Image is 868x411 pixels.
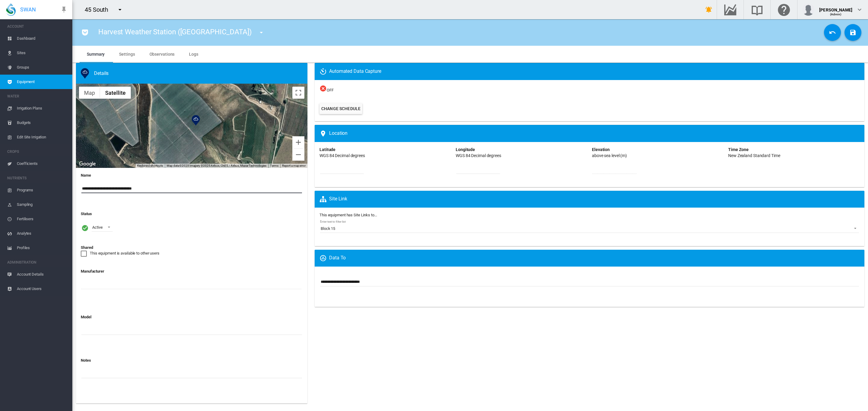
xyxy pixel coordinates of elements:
[824,24,841,41] button: Cancel Changes
[258,29,265,36] md-icon: icon-menu-down
[819,5,852,11] div: [PERSON_NAME]
[319,153,365,159] div: WGS 84 Decimal degrees
[319,212,860,218] label: This equipment has Site Links to...
[137,164,163,168] button: Keyboard shortcuts
[6,3,16,16] img: SWAN-Landscape-Logo-Colour-drop.png
[255,26,267,39] button: icon-menu-down
[319,68,381,75] span: Automated Data Capture
[750,6,764,13] md-icon: Search the knowledge base
[114,4,126,16] button: icon-menu-down
[17,130,68,144] span: Edit Site Irrigation
[802,4,814,16] img: profile.jpg
[592,153,627,159] div: above sea level (m)
[20,6,36,13] span: SWAN
[87,52,105,57] span: Summary
[829,29,836,36] md-icon: icon-undo
[777,6,791,13] md-icon: Click here for help
[192,115,200,126] div: Harvest Weather Station
[319,85,860,93] span: OFF
[17,241,68,255] span: Profiles
[119,52,135,57] span: Settings
[90,251,159,256] div: This equipment is available to other users
[270,164,278,167] a: Terms
[705,6,712,13] md-icon: icon-bell-ring
[81,224,89,232] i: Active
[17,212,68,226] span: Fertilisers
[77,160,97,168] img: Google
[456,147,475,153] div: Longitude
[81,269,104,273] b: Manufacturer
[292,87,304,99] button: Toggle fullscreen view
[81,68,89,79] img: 10.svg
[319,130,329,137] md-icon: icon-map-marker
[100,87,131,99] button: Show satellite imagery
[319,196,329,203] md-icon: icon-sitemap
[456,153,501,159] div: WGS 84 Decimal degrees
[17,101,68,116] span: Irrigation Plans
[723,6,737,13] md-icon: Go to the Data Hub
[319,196,347,203] span: Site Link
[319,68,329,75] md-icon: icon-camera-timer
[17,226,68,241] span: Analytes
[317,196,864,203] div: A 'Site Link' will cause the equipment to appear on the Site Map and Site Equipment list
[81,245,93,250] b: Shared
[81,315,91,319] b: Model
[292,136,304,148] button: Zoom in
[7,22,68,31] span: ACCOUNT
[81,29,89,36] md-icon: icon-pocket
[92,225,102,230] div: Active
[319,130,348,137] span: Location
[17,197,68,212] span: Sampling
[17,183,68,197] span: Programs
[116,6,124,13] md-icon: icon-menu-down
[85,5,114,14] div: 45 South
[319,103,362,114] button: Change Schedule
[319,255,346,262] span: Data To
[319,147,335,153] div: Latitude
[7,258,68,267] span: ADMINISTRATION
[17,116,68,130] span: Budgets
[81,212,92,216] b: Status
[79,87,100,99] button: Show street map
[189,52,198,57] span: Logs
[849,29,857,36] md-icon: icon-content-save
[81,358,91,363] b: Notes
[703,4,715,16] button: icon-bell-ring
[319,255,329,262] md-icon: icon-google-circles-communities
[592,147,610,153] div: Elevation
[17,75,68,89] span: Equipment
[844,24,861,41] button: Save Changes
[830,13,842,16] span: (Admin)
[17,46,68,60] span: Sites
[292,149,304,161] button: Zoom out
[167,164,266,167] span: Map data ©2025 Imagery ©2025 Airbus, CNES / Airbus, Maxar Technologies
[7,147,68,156] span: CROPS
[728,147,749,153] div: Time Zone
[7,173,68,183] span: NUTRIENTS
[7,91,68,101] span: WATER
[60,6,68,13] md-icon: icon-pin
[98,28,252,36] span: Harvest Weather Station ([GEOGRAPHIC_DATA])
[17,267,68,282] span: Account Details
[17,156,68,171] span: Coefficients
[17,60,68,75] span: Groups
[17,282,68,296] span: Account Users
[81,68,307,79] div: Weather Station
[856,6,863,13] md-icon: icon-chevron-down
[321,226,335,231] div: Block 15
[149,52,175,57] span: Observations
[282,164,306,167] a: Report a map error
[17,31,68,46] span: Dashboard
[81,173,91,178] b: Name
[81,251,159,257] md-checkbox: This equipment is available to other users
[79,26,91,39] button: icon-pocket
[320,224,859,233] md-select: Enter text to filter list: Block 15
[77,160,97,168] a: Open this area in Google Maps (opens a new window)
[728,153,780,159] div: New Zealand Standard Time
